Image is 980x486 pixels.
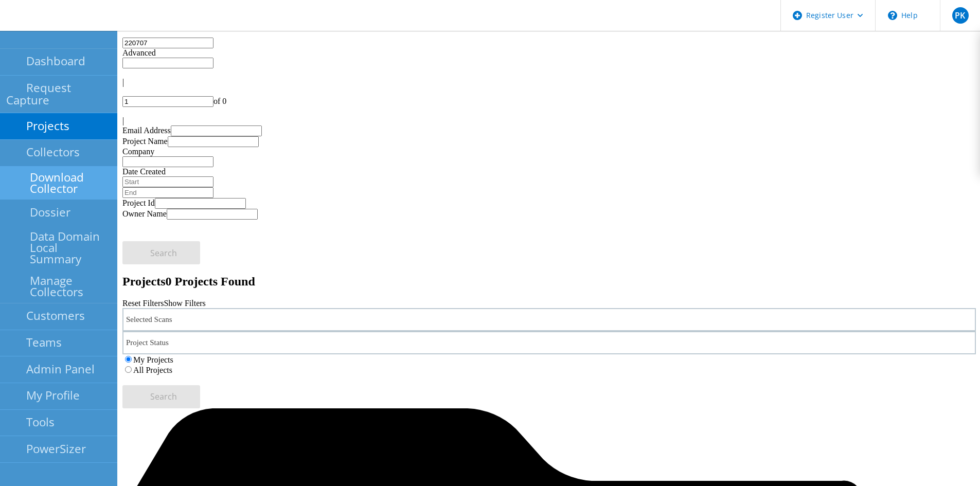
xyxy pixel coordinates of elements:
label: All Projects [133,366,172,374]
a: Live Optics Dashboard [10,20,121,29]
label: Project Id [122,199,155,207]
label: Date Created [122,167,166,176]
span: Search [150,391,177,402]
label: Project Name [122,137,168,146]
button: Search [122,241,200,264]
button: Search [122,385,200,408]
a: Show Filters [164,299,205,308]
svg: \n [888,11,897,20]
span: 0 Projects Found [166,275,255,288]
input: Start [122,176,213,187]
b: Projects [122,275,166,288]
div: | [122,116,976,125]
label: My Projects [133,355,173,364]
div: | [122,78,976,87]
span: Advanced [122,48,156,57]
span: PK [955,11,965,20]
label: Owner Name [122,209,167,218]
input: Search projects by name, owner, ID, company, etc [122,38,213,48]
a: Reset Filters [122,299,164,308]
span: of 0 [213,97,226,105]
div: Project Status [122,331,976,354]
span: Search [150,247,177,259]
input: End [122,187,213,198]
div: Selected Scans [122,308,976,331]
label: Company [122,147,154,156]
label: Email Address [122,126,171,135]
